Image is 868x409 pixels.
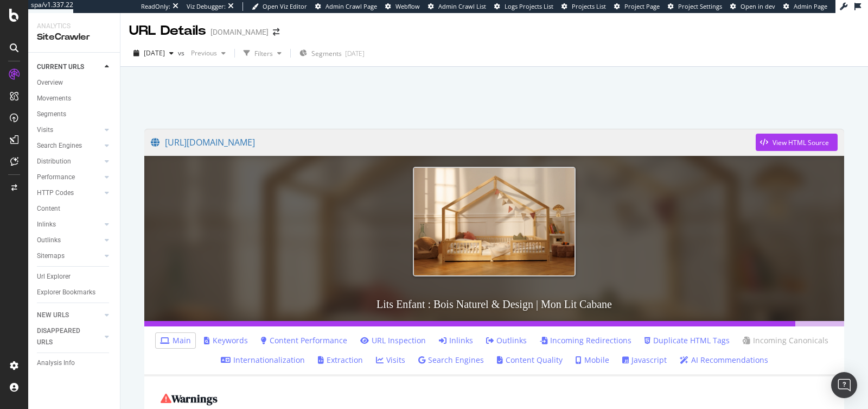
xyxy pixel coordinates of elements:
div: Filters [254,49,273,58]
button: Previous [187,45,230,62]
a: Project Settings [668,2,722,11]
a: Keywords [204,335,248,346]
span: Projects List [572,2,606,10]
h2: Warnings [161,393,828,405]
a: Mobile [576,355,609,366]
a: Javascript [622,355,667,366]
a: Distribution [37,156,101,167]
button: [DATE] [129,45,178,62]
div: [DATE] [345,49,365,58]
span: Project Settings [678,2,722,10]
div: Overview [37,77,63,89]
span: Logs Projects List [505,2,553,10]
div: Visits [37,124,53,136]
a: Incoming Canonicals [743,335,828,346]
a: Open in dev [730,2,775,11]
span: Segments [311,49,342,58]
a: Analysis Info [37,357,112,369]
div: Sitemaps [37,250,65,262]
a: Visits [376,355,405,366]
a: Open Viz Editor [252,2,307,11]
span: Previous [187,48,217,58]
a: Incoming Redirections [540,335,631,346]
div: Content [37,203,60,215]
div: CURRENT URLS [37,61,84,73]
div: ReadOnly: [141,2,170,11]
a: Webflow [385,2,420,11]
a: Admin Page [783,2,827,11]
span: Open in dev [741,2,775,10]
img: Lits Enfant : Bois Naturel & Design | Mon Lit Cabane [413,167,576,276]
span: Project Page [624,2,660,10]
div: URL Details [129,22,206,40]
button: View HTML Source [756,134,838,151]
a: Internationalization [221,355,305,366]
div: Analysis Info [37,357,75,369]
div: Movements [37,93,71,104]
span: Open Viz Editor [263,2,307,10]
a: Outlinks [486,335,527,346]
a: Search Engines [37,140,101,152]
a: CURRENT URLS [37,61,101,73]
a: Admin Crawl List [428,2,486,11]
div: Url Explorer [37,271,71,282]
a: Content Quality [497,355,563,366]
div: Open Intercom Messenger [831,372,857,398]
a: NEW URLS [37,310,101,321]
a: Search Engines [418,355,484,366]
a: Projects List [561,2,606,11]
span: vs [178,48,187,58]
div: Explorer Bookmarks [37,287,95,298]
div: SiteCrawler [37,31,111,43]
span: 2025 Sep. 6th [144,48,165,58]
div: [DOMAIN_NAME] [210,27,269,37]
a: Segments [37,109,112,120]
div: Outlinks [37,235,61,246]
a: HTTP Codes [37,187,101,199]
div: Viz Debugger: [187,2,226,11]
a: [URL][DOMAIN_NAME] [151,129,756,156]
a: Performance [37,172,101,183]
button: Filters [239,45,286,62]
a: Overview [37,77,112,89]
div: Performance [37,172,75,183]
span: Admin Page [794,2,827,10]
a: Inlinks [37,219,101,230]
div: Segments [37,109,66,120]
div: View HTML Source [773,138,829,147]
span: Admin Crawl List [438,2,486,10]
a: Movements [37,93,112,104]
div: arrow-right-arrow-left [273,28,279,36]
h3: Lits Enfant : Bois Naturel & Design | Mon Lit Cabane [144,287,844,321]
a: Project Page [614,2,660,11]
a: Explorer Bookmarks [37,287,112,298]
div: Inlinks [37,219,56,230]
div: HTTP Codes [37,187,74,199]
a: Logs Projects List [494,2,553,11]
a: Content [37,203,112,215]
span: Admin Crawl Page [325,2,377,10]
div: NEW URLS [37,310,69,321]
a: Main [160,335,191,346]
div: Distribution [37,156,71,167]
div: Analytics [37,22,111,31]
a: DISAPPEARED URLS [37,325,101,348]
a: Sitemaps [37,250,101,262]
a: Extraction [318,355,363,366]
a: Url Explorer [37,271,112,282]
a: Outlinks [37,235,101,246]
a: Duplicate HTML Tags [644,335,730,346]
button: Segments[DATE] [295,45,369,62]
span: Webflow [395,2,420,10]
a: AI Recommendations [680,355,768,366]
a: Visits [37,124,101,136]
a: Content Performance [261,335,347,346]
a: URL Inspection [360,335,426,346]
div: DISAPPEARED URLS [37,325,92,348]
a: Inlinks [439,335,473,346]
div: Search Engines [37,140,82,152]
a: Admin Crawl Page [315,2,377,11]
